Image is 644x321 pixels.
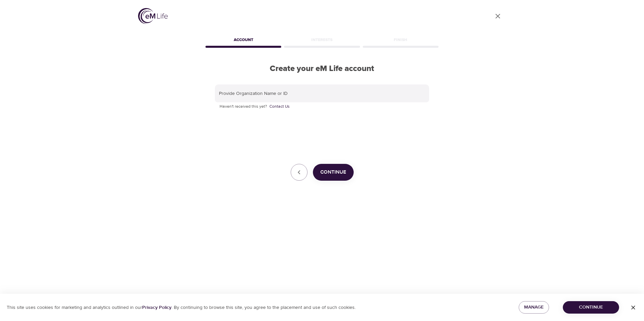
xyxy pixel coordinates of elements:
[519,301,549,314] button: Manage
[563,301,619,314] button: Continue
[320,168,346,177] span: Continue
[142,305,171,311] a: Privacy Policy
[524,303,544,312] span: Manage
[568,303,614,312] span: Continue
[204,64,440,74] h2: Create your eM Life account
[269,103,290,110] a: Contact Us
[220,103,424,110] p: Haven't received this yet?
[313,164,354,181] button: Continue
[490,8,506,24] a: close
[138,8,168,24] img: logo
